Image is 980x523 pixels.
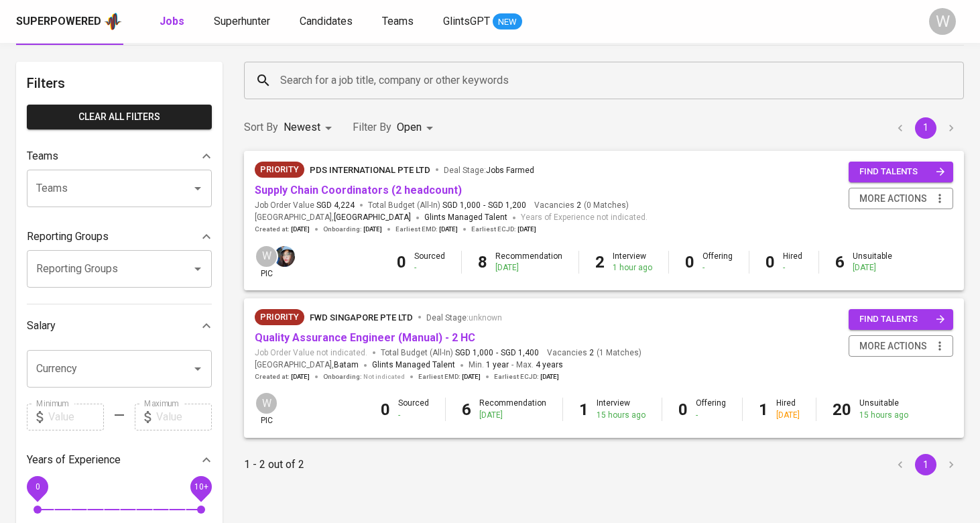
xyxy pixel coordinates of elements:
div: Offering [702,251,733,274]
span: Glints Managed Talent [424,213,507,222]
span: Jobs Farmed [486,166,534,175]
span: Glints Managed Talent [372,360,455,369]
a: Jobs [160,13,187,30]
div: Unsuitable [853,251,892,274]
span: SGD 1,000 [455,347,493,359]
div: [DATE] [776,410,800,421]
div: Teams [27,143,212,170]
div: Reporting Groups [27,223,212,250]
div: 15 hours ago [859,410,908,421]
div: - [702,262,733,274]
div: Hired [783,251,802,274]
span: unknown [469,313,502,323]
span: more actions [859,190,927,207]
p: Years of Experience [27,452,121,468]
b: 0 [685,253,694,272]
span: Superhunter [214,15,270,27]
span: SGD 1,400 [501,347,539,359]
div: - [783,262,802,274]
b: 1 [579,400,589,419]
div: [DATE] [479,410,546,421]
div: 15 hours ago [597,410,646,421]
button: Open [188,179,207,198]
button: more actions [849,188,953,210]
button: more actions [849,335,953,357]
div: Newest [284,115,336,140]
input: Value [156,404,212,430]
span: Earliest ECJD : [471,225,536,234]
span: - [483,200,485,211]
button: find talents [849,162,953,182]
div: Unsuitable [859,398,908,420]
span: 2 [574,200,581,211]
b: 8 [478,253,487,272]
b: 6 [835,253,845,272]
p: Salary [27,318,56,334]
span: [GEOGRAPHIC_DATA] , [255,359,359,372]
b: 20 [833,400,851,419]
a: GlintsGPT NEW [443,13,522,30]
div: Interview [613,251,652,274]
div: Recommendation [495,251,562,274]
span: [DATE] [517,225,536,234]
div: - [414,262,445,274]
span: Job Order Value not indicated. [255,347,367,359]
a: Superpoweredapp logo [16,11,122,32]
span: [DATE] [291,225,310,234]
p: 1 - 2 out of 2 [244,457,304,473]
p: Teams [27,148,58,164]
span: Earliest ECJD : [494,372,559,382]
span: SGD 1,200 [488,200,526,211]
span: Deal Stage : [426,313,502,323]
span: [DATE] [439,225,458,234]
div: Years of Experience [27,447,212,473]
a: Candidates [300,13,355,30]
h6: Filters [27,72,212,94]
button: Open [188,359,207,378]
span: [GEOGRAPHIC_DATA] [334,211,411,225]
span: 10+ [194,481,208,491]
div: Recommendation [479,398,546,420]
span: [GEOGRAPHIC_DATA] , [255,211,411,225]
b: 0 [397,253,406,272]
img: diazagista@glints.com [274,246,295,267]
span: Total Budget (All-In) [368,200,526,211]
span: find talents [859,164,945,180]
a: Superhunter [214,13,273,30]
a: Supply Chain Coordinators (2 headcount) [255,184,462,196]
div: Sourced [398,398,429,420]
div: Interview [597,398,646,420]
span: 2 [587,347,594,359]
button: find talents [849,309,953,330]
span: GlintsGPT [443,15,490,27]
button: page 1 [915,454,936,475]
div: W [929,8,956,35]
button: Clear All filters [27,105,212,129]
span: - [496,347,498,359]
span: SGD 4,224 [316,200,355,211]
div: New Job received from Demand Team [255,309,304,325]
span: 0 [35,481,40,491]
p: Reporting Groups [27,229,109,245]
div: Salary [27,312,212,339]
span: Teams [382,15,414,27]
div: 1 hour ago [613,262,652,274]
span: Batam [334,359,359,372]
b: 0 [765,253,775,272]
div: Open [397,115,438,140]
span: NEW [493,15,522,29]
a: Teams [382,13,416,30]
b: 6 [462,400,471,419]
span: find talents [859,312,945,327]
div: pic [255,245,278,280]
div: [DATE] [495,262,562,274]
span: Created at : [255,225,310,234]
div: - [398,410,429,421]
span: Years of Experience not indicated. [521,211,648,225]
span: 4 years [536,360,563,369]
span: Onboarding : [323,225,382,234]
span: Priority [255,310,304,324]
div: W [255,392,278,415]
img: app logo [104,11,122,32]
span: PDS International Pte Ltd [310,165,430,175]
